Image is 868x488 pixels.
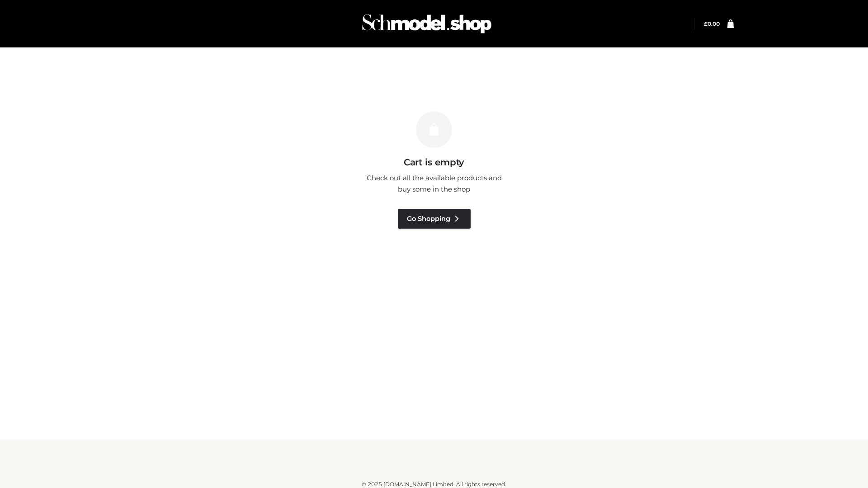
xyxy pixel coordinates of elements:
[362,172,506,195] p: Check out all the available products and buy some in the shop
[398,209,471,229] a: Go Shopping
[704,20,720,27] a: £0.00
[704,20,708,27] span: £
[155,157,713,168] h3: Cart is empty
[359,6,495,42] img: Schmodel Admin 964
[704,20,720,27] bdi: 0.00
